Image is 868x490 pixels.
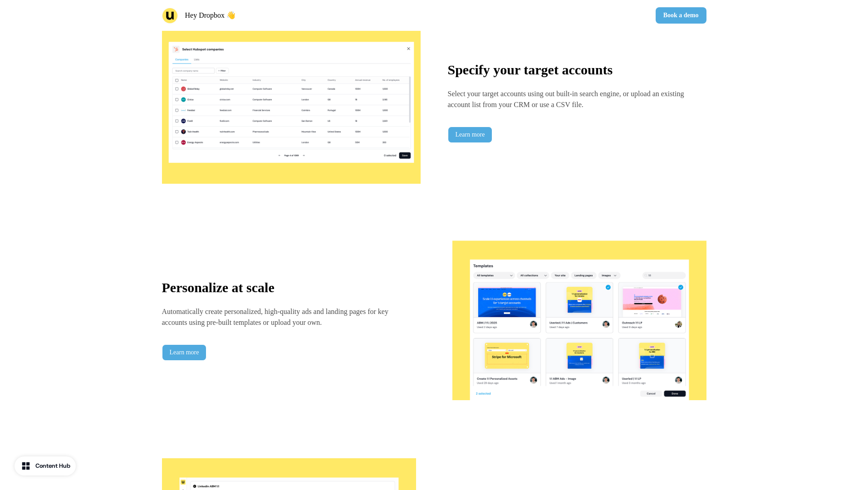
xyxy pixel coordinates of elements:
button: Content Hub [15,456,76,475]
strong: Personalize at scale [162,280,275,295]
a: Learn more [162,344,207,361]
div: Content Hub [35,461,70,470]
p: Hey Dropbox 👋 [185,10,236,21]
a: Learn more [448,127,493,143]
button: Book a demo [656,7,706,24]
p: Automatically create personalized, high-quality ads and landing pages for key accounts using pre-... [162,306,400,328]
strong: Specify your target accounts [448,62,613,77]
p: Select your target accounts using out built-in search engine, or upload an existing account list ... [448,88,690,110]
